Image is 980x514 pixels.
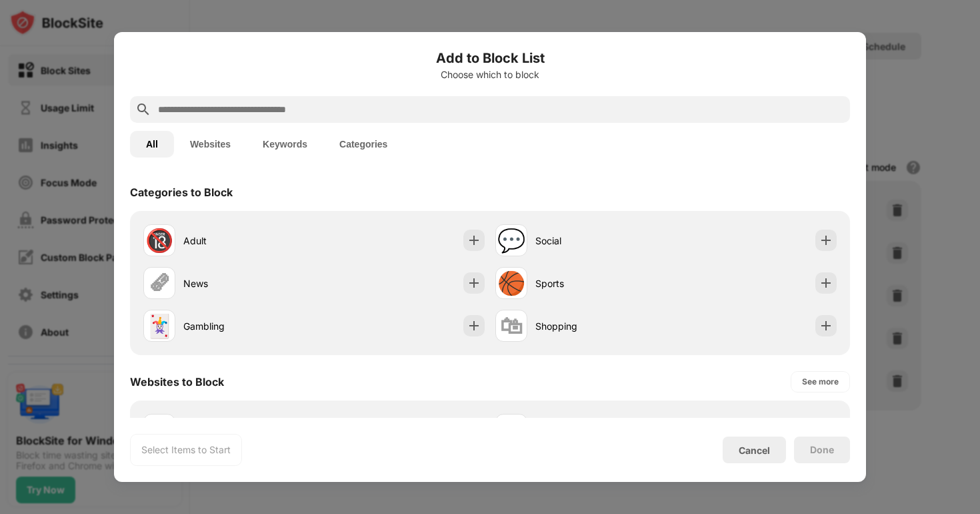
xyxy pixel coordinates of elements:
div: News [183,276,314,290]
button: Categories [323,131,403,158]
div: 💬 [497,227,525,254]
div: Done [810,445,834,455]
button: Keywords [247,131,323,158]
div: Select Items to Start [141,443,231,457]
button: Websites [174,131,247,158]
div: Shopping [535,319,666,333]
div: Sports [535,276,666,290]
div: Social [535,234,666,248]
div: 🃏 [145,312,173,340]
div: Gambling [183,319,314,333]
div: Adult [183,234,314,248]
div: Websites to Block [130,375,224,389]
button: All [130,131,174,158]
div: 🔞 [145,227,173,254]
div: Choose which to block [130,69,850,80]
div: 🏀 [497,270,525,297]
div: See more [802,375,839,389]
div: 🛍 [500,312,523,340]
div: Categories to Block [130,186,233,199]
div: 🗞 [148,270,171,297]
img: search.svg [135,101,151,117]
div: Cancel [739,445,770,456]
h6: Add to Block List [130,48,850,68]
